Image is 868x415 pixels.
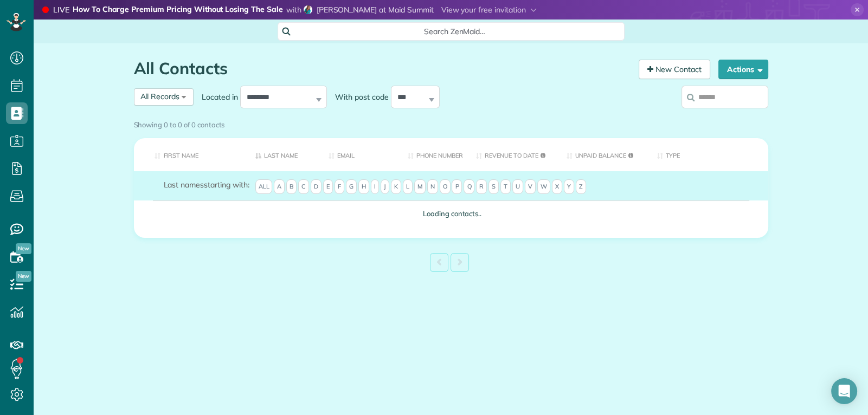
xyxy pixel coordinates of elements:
[311,179,322,194] span: D
[255,179,273,194] span: All
[564,179,574,194] span: Y
[298,179,309,194] span: C
[403,179,413,194] span: L
[476,179,487,194] span: R
[381,179,389,194] span: J
[274,179,285,194] span: A
[327,92,391,102] label: With post code
[452,179,462,194] span: P
[525,179,536,194] span: V
[576,179,586,194] span: Z
[134,200,768,227] td: Loading contacts..
[831,378,857,404] div: Open Intercom Messenger
[552,179,562,194] span: X
[500,179,511,194] span: T
[400,138,468,171] th: Phone number: activate to sort column ascending
[512,179,523,194] span: U
[247,138,321,171] th: Last Name: activate to sort column descending
[639,60,710,79] a: New Contact
[164,179,249,190] label: starting with:
[164,180,204,190] span: Last names
[134,115,768,130] div: Showing 0 to 0 of 0 contacts
[440,179,451,194] span: O
[414,179,426,194] span: M
[391,179,401,194] span: K
[194,92,240,102] label: Located in
[286,5,301,15] span: with
[537,179,550,194] span: W
[346,179,357,194] span: G
[558,138,648,171] th: Unpaid Balance: activate to sort column ascending
[335,179,344,194] span: F
[358,179,369,194] span: H
[648,138,768,171] th: Type: activate to sort column ascending
[134,138,247,171] th: First Name: activate to sort column ascending
[320,138,400,171] th: Email: activate to sort column ascending
[427,179,438,194] span: N
[134,60,631,77] h1: All Contacts
[286,179,297,194] span: B
[16,271,31,282] span: New
[718,60,768,79] button: Actions
[317,5,434,15] span: [PERSON_NAME] at Maid Summit
[371,179,379,194] span: I
[488,179,499,194] span: S
[468,138,558,171] th: Revenue to Date: activate to sort column ascending
[140,92,180,101] span: All Records
[323,179,333,194] span: E
[16,243,31,254] span: New
[464,179,474,194] span: Q
[304,5,312,14] img: debbie-sardone-2fdb8baf8bf9b966c4afe4022d95edca04a15f6fa89c0b1664110d9635919661.jpg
